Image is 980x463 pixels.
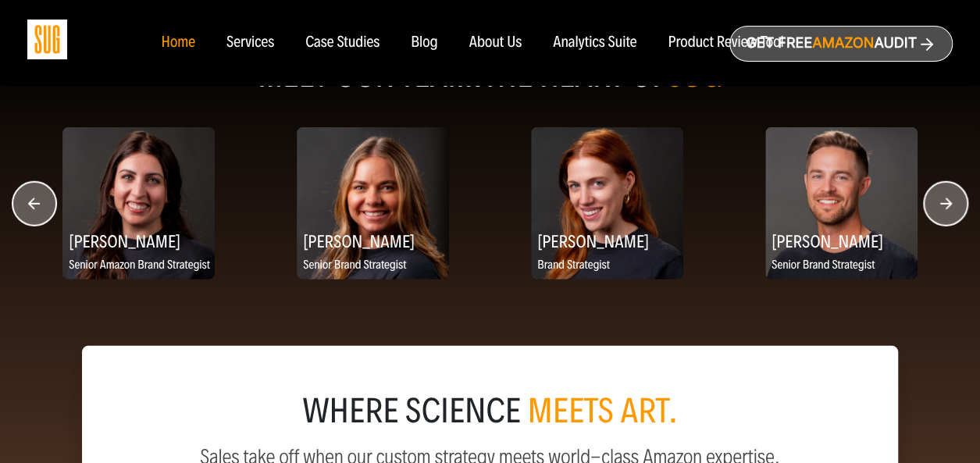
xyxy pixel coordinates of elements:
[765,127,918,280] img: Scott Ptaszynski, Senior Brand Strategist
[305,34,380,52] a: Case Studies
[765,256,918,276] p: Senior Brand Strategist
[226,34,274,52] a: Services
[553,34,636,52] a: Analytics Suite
[161,34,194,52] a: Home
[297,226,449,256] h2: [PERSON_NAME]
[527,390,678,432] span: meets art.
[62,226,215,256] h2: [PERSON_NAME]
[62,256,215,276] p: Senior Amazon Brand Strategist
[531,226,683,256] h2: [PERSON_NAME]
[297,127,449,280] img: Katie Ritterbush, Senior Brand Strategist
[411,34,438,52] a: Blog
[531,256,683,276] p: Brand Strategist
[668,34,783,52] a: Product Review Tool
[812,35,874,52] span: Amazon
[729,26,953,62] a: Get freeAmazonAudit
[119,396,861,427] div: where science
[27,20,67,59] img: Sug
[765,226,918,256] h2: [PERSON_NAME]
[62,127,215,280] img: Meridith Andrew, Senior Amazon Brand Strategist
[469,34,522,52] a: About Us
[297,256,449,276] p: Senior Brand Strategist
[531,127,683,280] img: Emily Kozel, Brand Strategist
